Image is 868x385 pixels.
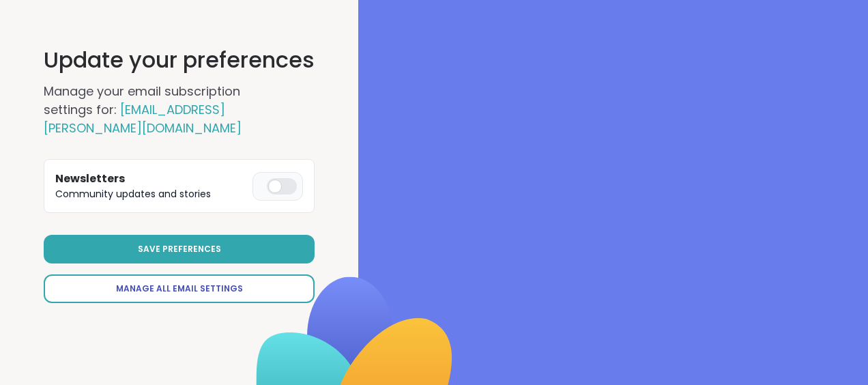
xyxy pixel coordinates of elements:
span: Manage All Email Settings [116,283,243,295]
span: Save Preferences [138,243,221,255]
span: [EMAIL_ADDRESS][PERSON_NAME][DOMAIN_NAME] [44,101,242,137]
h2: Manage your email subscription settings for: [44,82,289,137]
button: Save Preferences [44,235,315,263]
a: Manage All Email Settings [44,274,315,303]
h3: Newsletters [55,171,247,187]
p: Community updates and stories [55,187,247,201]
h1: Update your preferences [44,44,315,76]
